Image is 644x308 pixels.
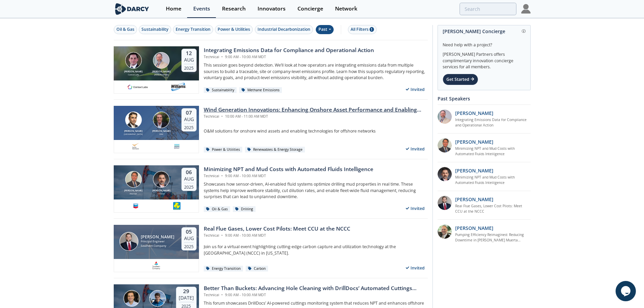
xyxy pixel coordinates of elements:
div: Renewables & Energy Storage [245,147,305,153]
iframe: chat widget [616,281,637,301]
div: [PERSON_NAME] [151,70,172,74]
img: 1682076415445-contextlabs.png [126,83,150,91]
div: Better Than Buckets: Advancing Hole Cleaning with DrillDocs’ Automated Cuttings Monitoring [204,284,428,292]
div: Invited [403,145,428,153]
div: 2025 [184,183,194,190]
div: Southern Company [141,244,174,248]
div: Technical 9:00 AM - 10:00 AM MDT [204,173,373,179]
img: chevron.com.png [132,202,140,210]
div: Carbon [246,266,268,272]
img: 86e59a17-6af7-4f0c-90df-8cecba4476f1 [438,224,452,239]
div: 29 [179,288,194,295]
div: Principal Engineer [141,239,174,244]
div: 05 [184,229,194,235]
div: Get Started [443,74,478,85]
div: Aug [184,235,194,241]
button: Oil & Gas [114,25,137,34]
div: Absmart [123,192,144,195]
img: 1677164726811-Captura%20de%20pantalla%202023-02-23%20120513.png [131,142,140,150]
div: 06 [184,169,194,176]
img: logo-wide.svg [114,3,151,15]
img: 0796ef69-b90a-4e68-ba11-5d0191a10bb8 [438,167,452,181]
img: 47500b57-f1ab-48fc-99f2-2a06715d5bad [438,196,452,210]
img: Mark Gebbia [153,52,170,69]
span: • [220,114,224,119]
img: Brahim Ghrissi [153,171,170,188]
div: 2025 [184,123,194,130]
input: Advanced Search [460,3,516,15]
p: [PERSON_NAME] [455,224,493,232]
a: John Carroll [PERSON_NAME] Principal Engineer Southern Company 05 Aug 2025 Real Flue Gases, Lower... [114,225,428,272]
div: [PERSON_NAME] [141,235,174,239]
a: Minimizing NPT and Mud Costs with Automated Fluids Intelligence [455,146,531,157]
div: Events [193,6,210,11]
button: Industrial Decarbonization [255,25,313,34]
p: This session goes beyond detection. We’ll look at how operators are integrating emissions data fr... [204,62,428,81]
img: John Carroll [119,232,138,251]
div: Chevron [151,192,172,195]
img: Calvin Holt [124,290,140,307]
span: • [220,233,224,238]
button: Power & Utilities [215,25,253,34]
div: Concierge [297,6,323,11]
img: fd4d9e3c-8c73-4c0b-962d-0d5469c923e5 [173,142,181,150]
img: ed2b4adb-f152-4947-b39b-7b15fa9ececc [438,110,452,124]
div: Energy Transition [204,266,243,272]
div: Minimizing NPT and Mud Costs with Automated Fluids Intelligence [204,165,373,173]
div: Aug [184,176,194,182]
div: Innovators [258,6,286,11]
div: Industrial Decarbonization [258,26,310,32]
div: [PERSON_NAME] [151,73,172,76]
a: Integrating Emissions Data for Compliance and Operational Action [455,117,531,128]
div: Invited [403,264,428,272]
div: Home [166,6,181,11]
img: williams.com.png [171,83,186,91]
a: Travis Douville [PERSON_NAME] [GEOGRAPHIC_DATA] Morgan Putnam [PERSON_NAME] DNV 07 Aug 2025 Wind ... [114,106,428,153]
div: Power & Utilities [204,147,243,153]
p: Join us for a virtual event highlighting cutting-edge carbon capture and utilization technology a... [204,244,428,256]
div: [DATE] [179,295,194,301]
div: 07 [184,110,194,116]
div: All Filters [351,26,374,32]
div: [PERSON_NAME] [151,189,172,193]
div: Wind Generation Innovations: Enhancing Onshore Asset Performance and Enabling Offshore Networks [204,106,428,114]
div: [PERSON_NAME] Partners offers complimentary innovation concierge services for all members. [443,48,526,70]
div: Power & Utilities [218,26,250,32]
img: Profile [521,4,531,14]
img: 50d6a6df-976e-41f3-bad7-d4b68cf9db25 [173,202,181,210]
div: 12 [184,50,194,57]
div: Technical 10:00 AM - 11:00 AM MDT [204,114,428,119]
img: Victor Saet [125,171,142,188]
button: Sustainability [139,25,171,34]
div: Aug [184,57,194,63]
a: Nathan Brawn [PERSON_NAME] Context Labs Mark Gebbia [PERSON_NAME] [PERSON_NAME] 12 Aug 2025 Integ... [114,46,428,94]
div: Real Flue Gases, Lower Cost Pilots: Meet CCU at the NCCC [204,225,350,233]
div: Past Speakers [438,93,531,104]
img: f391ab45-d698-4384-b787-576124f63af6 [438,138,452,152]
div: Drilling [233,206,256,212]
div: Past [316,25,334,34]
div: Sustainability [204,87,237,93]
div: Invited [403,204,428,213]
p: [PERSON_NAME] [455,138,493,145]
img: 1616523795096-Southern%20Company.png [152,261,160,269]
p: Showcases how sensor-driven, AI-enabled fluid systems optimize drilling mud properties in real ti... [204,181,428,200]
a: Pumping Efficiency Reimagined: Reducing Downtime in [PERSON_NAME] Muerta Completions [455,232,531,243]
p: [PERSON_NAME] [455,110,493,117]
button: All Filters 1 [348,25,377,34]
img: Jonas Bjørlo [149,290,166,307]
div: 2025 [184,242,194,249]
span: • [220,54,224,59]
div: Network [335,6,357,11]
span: 1 [370,27,374,32]
img: Morgan Putnam [153,112,170,128]
img: information.svg [522,29,526,33]
div: Research [222,6,246,11]
span: • [220,173,224,178]
div: 2025 [184,64,194,71]
div: Aug [184,116,194,122]
img: Nathan Brawn [125,52,142,69]
div: Integrating Emissions Data for Compliance and Operational Action [204,46,374,54]
div: Technical 9:00 AM - 10:00 AM MDT [204,54,374,60]
div: [PERSON_NAME] [123,70,144,74]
